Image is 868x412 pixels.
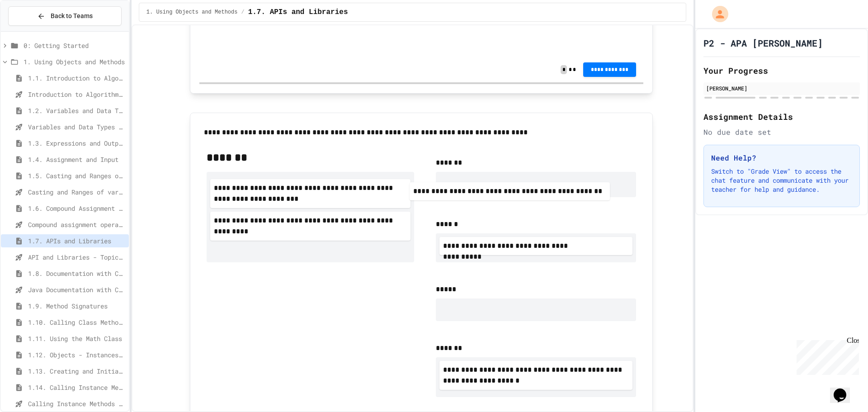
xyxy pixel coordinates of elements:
[28,220,125,229] span: Compound assignment operators - Quiz
[28,269,125,278] span: 1.8. Documentation with Comments and Preconditions
[146,9,238,16] span: 1. Using Objects and Methods
[28,301,125,311] span: 1.9. Method Signatures
[28,204,125,213] span: 1.6. Compound Assignment Operators
[28,317,125,327] span: 1.10. Calling Class Methods
[793,336,859,375] iframe: chat widget
[703,4,731,24] div: My Account
[28,236,125,246] span: 1.7. APIs and Libraries
[28,366,125,376] span: 1.13. Creating and Initializing Objects: Constructors
[24,41,125,50] span: 0: Getting Started
[711,152,852,163] h3: Need Help?
[703,110,860,123] h2: Assignment Details
[24,57,125,66] span: 1. Using Objects and Methods
[28,350,125,360] span: 1.12. Objects - Instances of Classes
[248,7,348,18] span: 1.7. APIs and Libraries
[703,37,823,49] h1: P2 - APA [PERSON_NAME]
[28,155,125,164] span: 1.4. Assignment and Input
[28,138,125,148] span: 1.3. Expressions and Output [New]
[830,376,859,403] iframe: chat widget
[711,167,852,194] p: Switch to "Grade View" to access the chat feature and communicate with your teacher for help and ...
[28,252,125,262] span: API and Libraries - Topic 1.7
[28,399,125,408] span: Calling Instance Methods - Topic 1.14
[28,90,125,99] span: Introduction to Algorithms, Programming, and Compilers
[28,334,125,343] span: 1.11. Using the Math Class
[28,171,125,180] span: 1.5. Casting and Ranges of Values
[28,187,125,197] span: Casting and Ranges of variables - Quiz
[28,285,125,294] span: Java Documentation with Comments - Topic 1.8
[703,127,860,137] div: No due date set
[28,73,125,83] span: 1.1. Introduction to Algorithms, Programming, and Compilers
[4,4,62,57] div: Chat with us now!Close
[703,64,860,77] h2: Your Progress
[241,9,244,16] span: /
[28,122,125,132] span: Variables and Data Types - Quiz
[51,11,93,21] span: Back to Teams
[8,6,122,26] button: Back to Teams
[28,106,125,115] span: 1.2. Variables and Data Types
[28,383,125,392] span: 1.14. Calling Instance Methods
[706,84,857,92] div: [PERSON_NAME]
